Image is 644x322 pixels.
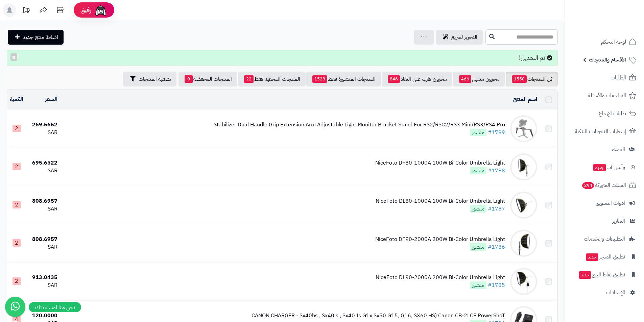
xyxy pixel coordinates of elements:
[376,274,505,281] div: NiceFoto DL90-2000A 200W Bi-Color Umbrella Light
[29,159,57,167] div: 695.6522
[596,198,625,208] span: أدوات التسويق
[29,129,57,137] div: SAR
[29,205,57,213] div: SAR
[13,125,21,132] span: 2
[470,243,486,251] span: منشور
[488,128,505,137] a: #1789
[29,236,57,243] div: 808.6957
[7,50,558,66] div: تم التعديل!
[588,91,626,100] span: المراجعات والأسئلة
[569,70,640,86] a: الطلبات
[29,167,57,175] div: SAR
[10,95,23,103] a: الكمية
[569,34,640,50] a: لوحة التحكم
[569,195,640,211] a: أدوات التسويق
[252,312,505,320] div: CANON CHARGER - Sx40hs , Sx40is , Sx40 Is G1x Sx50 G15, G16, SX60 HS) Canon CB-2LCE PowerShoT
[238,72,306,86] a: المنتجات المخفية فقط22
[488,243,505,251] a: #1786
[488,167,505,175] a: #1788
[29,243,57,251] div: SAR
[582,182,594,189] span: 294
[29,312,57,320] div: 120.0000
[13,163,21,170] span: 2
[29,281,57,289] div: SAR
[510,115,537,142] img: Stabilizer Dual Handle Grip Extension Arm Adjustable Light Monitor Bracket Stand For RS2/RSC2/RS3...
[593,164,606,171] span: جديد
[94,3,108,17] img: ai-face.png
[569,231,640,247] a: التطبيقات والخدمات
[123,72,176,86] button: تصفية المنتجات
[382,72,452,86] a: مخزون قارب على النفاذ846
[185,75,193,83] span: 0
[506,72,558,86] a: كل المنتجات1550
[436,30,483,45] a: التحرير لسريع
[606,288,625,297] span: الإعدادات
[470,167,486,174] span: منشور
[139,75,171,83] span: تصفية المنتجات
[453,72,505,86] a: مخزون منتهي466
[488,281,505,289] a: #1785
[611,73,626,82] span: الطلبات
[178,72,237,86] a: المنتجات المخفضة0
[581,180,626,190] span: السلات المتروكة
[579,271,591,279] span: جديد
[45,95,57,103] a: السعر
[13,201,21,208] span: 2
[593,163,625,172] span: وآتس آب
[13,277,21,285] span: 2
[376,197,505,205] div: NiceFoto DL80-1000A 100W Bi-Color Umbrella Light
[569,177,640,193] a: السلات المتروكة294
[510,230,537,257] img: NiceFoto DF90-2000A 200W Bi-Color Umbrella Light
[569,105,640,122] a: طلبات الإرجاع
[569,88,640,104] a: المراجعات والأسئلة
[23,33,58,41] span: اضافة منتج جديد
[306,72,381,86] a: المنتجات المنشورة فقط1528
[569,249,640,265] a: تطبيق المتجرجديد
[29,197,57,205] div: 808.6957
[586,253,598,261] span: جديد
[8,30,64,45] a: اضافة منتج جديد
[470,129,486,136] span: منشور
[569,213,640,229] a: التقارير
[10,53,17,61] button: ×
[510,153,537,180] img: NiceFoto DF80-1000A 100W Bi-Color Umbrella Light
[569,267,640,283] a: تطبيق نقاط البيعجديد
[585,252,625,262] span: تطبيق المتجر
[612,216,625,226] span: التقارير
[214,121,505,129] div: Stabilizer Dual Handle Grip Extension Arm Adjustable Light Monitor Bracket Stand For RS2/RSC2/RS3...
[29,274,57,281] div: 913.0435
[601,37,626,47] span: لوحة التحكم
[578,270,625,279] span: تطبيق نقاط البيع
[470,205,486,213] span: منشور
[569,123,640,140] a: إشعارات التحويلات البنكية
[510,268,537,295] img: NiceFoto DL90-2000A 200W Bi-Color Umbrella Light
[569,284,640,301] a: الإعدادات
[598,18,638,32] img: logo-2.png
[80,6,91,14] span: رفيق
[569,159,640,175] a: وآتس آبجديد
[388,75,400,83] span: 846
[488,205,505,213] a: #1787
[18,3,35,19] a: تحديثات المنصة
[29,121,57,129] div: 269.5652
[470,281,486,289] span: منشور
[569,141,640,157] a: العملاء
[459,75,471,83] span: 466
[599,109,626,118] span: طلبات الإرجاع
[512,75,527,83] span: 1550
[584,234,625,244] span: التطبيقات والخدمات
[375,236,505,243] div: NiceFoto DF90-2000A 200W Bi-Color Umbrella Light
[13,239,21,247] span: 2
[244,75,254,83] span: 22
[312,75,327,83] span: 1528
[612,145,625,154] span: العملاء
[375,159,505,167] div: NiceFoto DF80-1000A 100W Bi-Color Umbrella Light
[575,127,626,136] span: إشعارات التحويلات البنكية
[513,95,537,103] a: اسم المنتج
[589,55,626,65] span: الأقسام والمنتجات
[451,33,477,41] span: التحرير لسريع
[510,192,537,219] img: NiceFoto DL80-1000A 100W Bi-Color Umbrella Light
